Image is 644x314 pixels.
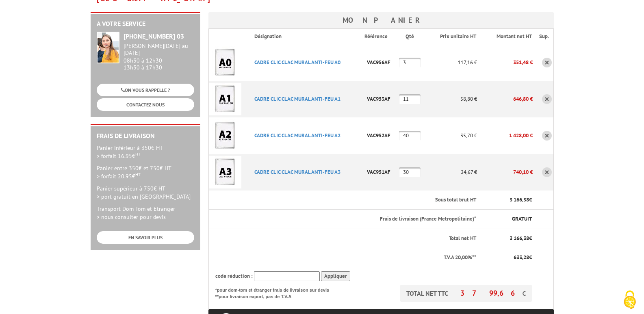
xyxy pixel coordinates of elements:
[512,215,532,222] span: GRATUIT
[97,173,141,180] span: > forfait 20.95€
[321,271,350,282] input: Appliquer
[364,55,399,69] p: VAC956AF
[514,254,529,261] span: 633,28
[97,231,194,244] a: EN SAVOIR PLUS
[97,32,119,63] img: widget-service.jpg
[254,132,340,139] a: CADRE CLIC CLAC MURAL ANTI-FEU A2
[477,128,532,143] p: 1 428,00 €
[510,196,529,203] span: 3 166,38
[97,132,194,140] h2: Frais de Livraison
[97,84,194,96] a: ON VOUS RAPPELLE ?
[97,164,194,180] p: Panier entre 350€ et 750€ HT
[477,55,532,69] p: 351,48 €
[616,286,644,314] button: Cookies (fenêtre modale)
[97,213,166,221] span: > nous consulter pour devis
[208,12,554,28] h3: Mon panier
[215,254,477,262] p: T.V.A 20,00%**
[484,33,531,41] p: Montant net HT
[364,92,399,106] p: VAC953AF
[425,55,477,69] p: 117,16 €
[135,151,141,157] sup: HT
[209,119,241,152] img: CADRE CLIC CLAC MURAL ANTI-FEU A2
[209,156,241,188] img: CADRE CLIC CLAC MURAL ANTI-FEU A3
[510,235,529,242] span: 3 166,38
[254,59,340,66] a: CADRE CLIC CLAC MURAL ANTI-FEU A0
[97,20,194,28] h2: A votre service
[477,165,532,179] p: 740,10 €
[620,290,640,310] img: Cookies (fenêtre modale)
[425,92,477,106] p: 58,80 €
[135,171,141,177] sup: HT
[97,193,191,200] span: > port gratuit en [GEOGRAPHIC_DATA]
[124,43,194,71] div: 08h30 à 12h30 13h30 à 17h30
[425,165,477,179] p: 24,67 €
[460,288,522,298] span: 3 799,66
[215,285,337,300] p: *pour dom-tom et étranger frais de livraison sur devis **pour livraison export, pas de T.V.A
[399,29,425,44] th: Qté
[484,254,531,262] p: €
[400,285,532,302] p: TOTAL NET TTC €
[425,128,477,143] p: 35,70 €
[97,184,194,201] p: Panier supérieur à 750€ HT
[124,43,194,56] div: [PERSON_NAME][DATE] au [DATE]
[215,273,253,279] span: code réduction :
[97,205,194,221] p: Transport Dom-Tom et Etranger
[254,95,340,102] a: CADRE CLIC CLAC MURAL ANTI-FEU A1
[97,98,194,111] a: CONTACTEZ-NOUS
[364,33,398,41] p: Référence
[248,29,364,44] th: Désignation
[484,196,531,204] p: €
[209,83,241,115] img: CADRE CLIC CLAC MURAL ANTI-FEU A1
[484,235,531,243] p: €
[533,29,553,44] th: Sup.
[124,32,184,40] strong: [PHONE_NUMBER] 03
[254,215,476,223] p: Frais de livraison (France Metropolitaine)*
[254,169,340,175] a: CADRE CLIC CLAC MURAL ANTI-FEU A3
[364,128,399,143] p: VAC952AF
[97,144,194,160] p: Panier inférieur à 350€ HT
[431,33,476,41] p: Prix unitaire HT
[364,165,399,179] p: VAC951AF
[477,92,532,106] p: 646,80 €
[209,46,241,79] img: CADRE CLIC CLAC MURAL ANTI-FEU A0
[248,191,477,210] th: Sous total brut HT
[97,152,141,160] span: > forfait 16.95€
[215,235,477,243] p: Total net HT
